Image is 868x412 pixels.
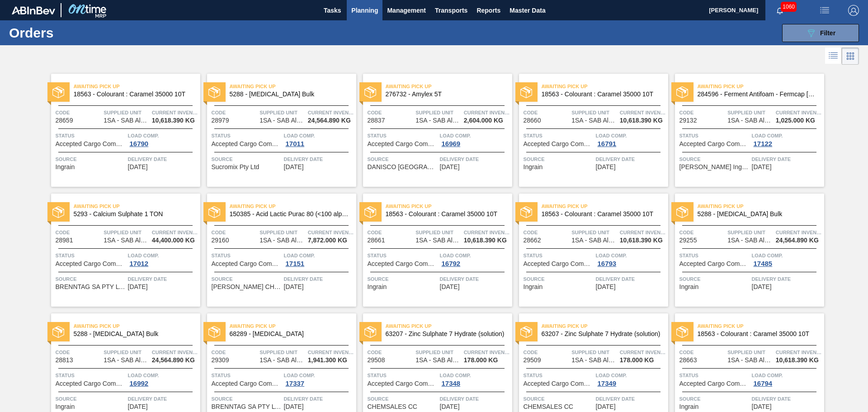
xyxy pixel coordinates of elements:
[464,228,510,237] span: Current inventory
[212,403,282,410] span: BRENNTAG SA PTY LTD
[620,237,663,244] span: 10,618.390 KG
[230,82,356,91] span: Awaiting Pick Up
[284,284,304,290] span: 06/18/2025
[212,371,282,380] span: Status
[104,117,149,124] span: 1SA - SAB Alrode Brewery
[104,108,150,117] span: Supplied Unit
[56,380,126,387] span: Accepted Cargo Composition
[524,131,594,140] span: Status
[440,260,462,267] div: 16792
[679,403,699,410] span: Ingrain
[128,164,148,170] span: 06/10/2025
[56,131,126,140] span: Status
[74,331,193,337] span: 5288 - Dextrose Bulk
[284,403,304,410] span: 07/01/2025
[368,155,438,164] span: Source
[104,348,150,357] span: Supplied Unit
[128,284,148,290] span: 06/18/2025
[524,108,570,117] span: Code
[368,131,438,140] span: Status
[386,91,505,98] span: 276732 - Amylex 5T
[308,117,351,124] span: 24,564.890 KG
[74,82,200,91] span: Awaiting Pick Up
[776,108,822,117] span: Current inventory
[542,211,661,218] span: 18563 - Colourant : Caramel 35000 10T
[698,322,824,331] span: Awaiting Pick Up
[679,237,697,244] span: 29255
[698,211,817,218] span: 5288 - Dextrose Bulk
[212,394,282,403] span: Source
[571,237,617,244] span: 1SA - SAB Alrode Brewery
[464,117,503,124] span: 2,604.000 KG
[230,322,356,331] span: Awaiting Pick Up
[56,284,126,290] span: BRENNTAG SA PTY LTD
[152,357,195,364] span: 24,564.890 KG
[259,108,306,117] span: Supplied Unit
[368,275,438,284] span: Source
[440,131,510,147] a: Load Comp.16969
[698,91,817,98] span: 284596 - Ferment Antifoam - Fermcap Kerry
[128,131,198,147] a: Load Comp.16790
[368,117,385,124] span: 28837
[415,108,462,117] span: Supplied Unit
[698,202,824,211] span: Awaiting Pick Up
[368,284,387,290] span: Ingrain
[386,331,505,337] span: 63207 - Zinc Sulphate 7 Hydrate (solution)
[440,380,462,387] div: 17348
[679,380,750,387] span: Accepted Cargo Composition
[56,260,126,267] span: Accepted Cargo Composition
[524,141,594,147] span: Accepted Cargo Composition
[752,380,774,387] div: 16794
[128,251,198,267] a: Load Comp.17012
[386,202,512,211] span: Awaiting Pick Up
[542,82,668,91] span: Awaiting Pick Up
[440,275,510,284] span: Delivery Date
[104,357,149,364] span: 1SA - SAB Alrode Brewery
[415,228,462,237] span: Supplied Unit
[752,251,822,260] span: Load Comp.
[128,275,198,284] span: Delivery Date
[212,117,229,124] span: 28979
[284,131,354,147] a: Load Comp.17011
[524,155,594,164] span: Source
[386,82,512,91] span: Awaiting Pick Up
[230,331,349,337] span: 68289 - Magnesium Oxide
[440,371,510,380] span: Load Comp.
[230,91,349,98] span: 5288 - Dextrose Bulk
[308,357,347,364] span: 1,941.300 KG
[74,211,193,218] span: 5293 - Calcium Sulphate 1 TON
[520,86,532,98] img: status
[524,275,594,284] span: Source
[596,284,616,290] span: 06/28/2025
[308,228,354,237] span: Current inventory
[440,251,510,267] a: Load Comp.16792
[208,206,220,218] img: status
[668,194,824,307] a: statusAwaiting Pick Up5288 - [MEDICAL_DATA] BulkCode29255Supplied Unit1SA - SAB Alrode BreweryCur...
[698,82,824,91] span: Awaiting Pick Up
[520,206,532,218] img: status
[212,131,282,140] span: Status
[52,86,64,98] img: status
[212,141,282,147] span: Accepted Cargo Composition
[848,5,859,16] img: Logout
[679,284,699,290] span: Ingrain
[676,326,688,338] img: status
[259,237,305,244] span: 1SA - SAB Alrode Brewery
[679,251,750,260] span: Status
[440,403,460,410] span: 07/02/2025
[435,5,467,16] span: Transports
[727,117,773,124] span: 1SA - SAB Alrode Brewery
[620,117,663,124] span: 10,618.390 KG
[284,164,304,170] span: 06/12/2025
[464,348,510,357] span: Current inventory
[368,371,438,380] span: Status
[368,228,414,237] span: Code
[524,371,594,380] span: Status
[524,394,594,403] span: Source
[212,155,282,164] span: Source
[679,164,750,170] span: Kerry Ingredients
[679,117,697,124] span: 29132
[596,155,666,164] span: Delivery Date
[752,260,774,267] div: 17485
[308,348,354,357] span: Current inventory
